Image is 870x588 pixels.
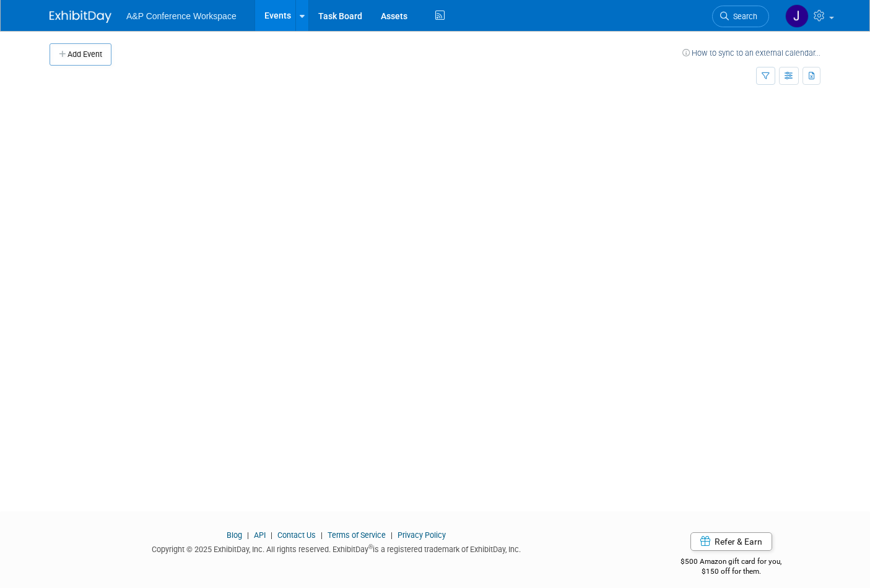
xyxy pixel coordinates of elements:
[50,11,111,23] img: ExhibitDay
[785,4,809,28] img: Jennifer Howell
[277,530,316,540] a: Contact Us
[50,541,623,555] div: Copyright © 2025 ExhibitDay, Inc. All rights reserved. ExhibitDay is a registered trademark of Ex...
[368,543,373,550] sup: ®
[729,12,757,21] span: Search
[126,11,237,21] span: A&P Conference Workspace
[398,530,446,540] a: Privacy Policy
[712,6,769,27] a: Search
[50,43,111,66] button: Add Event
[254,530,266,540] a: API
[227,530,242,540] a: Blog
[244,530,252,540] span: |
[642,566,820,577] div: $150 off for them.
[642,548,820,577] div: $500 Amazon gift card for you,
[682,48,820,58] a: How to sync to an external calendar...
[388,530,396,540] span: |
[318,530,326,540] span: |
[690,532,772,551] a: Refer & Earn
[328,530,386,540] a: Terms of Service
[268,530,276,540] span: |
